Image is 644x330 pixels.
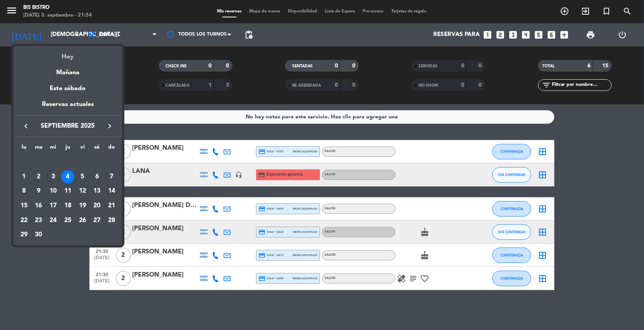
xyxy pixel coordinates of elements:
div: 1 [17,170,31,183]
div: 11 [61,185,74,198]
td: 29 de septiembre de 2025 [17,227,31,242]
div: 8 [17,185,31,198]
td: 19 de septiembre de 2025 [75,198,90,213]
th: viernes [75,143,90,155]
td: 26 de septiembre de 2025 [75,213,90,228]
td: 22 de septiembre de 2025 [17,213,31,228]
th: domingo [104,143,119,155]
td: 30 de septiembre de 2025 [31,227,46,242]
td: 21 de septiembre de 2025 [104,198,119,213]
th: miércoles [46,143,60,155]
th: martes [31,143,46,155]
td: 18 de septiembre de 2025 [60,198,75,213]
button: keyboard_arrow_left [19,121,33,131]
th: sábado [90,143,105,155]
td: 15 de septiembre de 2025 [17,198,31,213]
td: 14 de septiembre de 2025 [104,184,119,198]
div: 19 [76,199,89,212]
div: Mañana [14,62,122,78]
td: SEP. [17,155,119,169]
div: 2 [32,170,45,183]
div: 28 [105,214,118,227]
div: 24 [46,214,60,227]
td: 20 de septiembre de 2025 [90,198,105,213]
th: jueves [60,143,75,155]
td: 25 de septiembre de 2025 [60,213,75,228]
div: Hoy [14,46,122,62]
div: 5 [76,170,89,183]
div: 23 [32,214,45,227]
th: lunes [17,143,31,155]
td: 5 de septiembre de 2025 [75,169,90,184]
div: 26 [76,214,89,227]
div: 7 [105,170,118,183]
div: 6 [90,170,103,183]
div: 22 [17,214,31,227]
div: 30 [32,228,45,241]
div: 18 [61,199,74,212]
td: 10 de septiembre de 2025 [46,184,60,198]
td: 13 de septiembre de 2025 [90,184,105,198]
td: 17 de septiembre de 2025 [46,198,60,213]
div: 17 [46,199,60,212]
div: 20 [90,199,103,212]
button: keyboard_arrow_right [103,121,117,131]
td: 2 de septiembre de 2025 [31,169,46,184]
div: 29 [17,228,31,241]
td: 1 de septiembre de 2025 [17,169,31,184]
td: 4 de septiembre de 2025 [60,169,75,184]
div: 14 [105,185,118,198]
div: 4 [61,170,74,183]
div: Reservas actuales [14,99,122,115]
div: 9 [32,185,45,198]
td: 7 de septiembre de 2025 [104,169,119,184]
div: 25 [61,214,74,227]
td: 24 de septiembre de 2025 [46,213,60,228]
td: 28 de septiembre de 2025 [104,213,119,228]
i: keyboard_arrow_left [21,121,31,131]
span: septiembre 2025 [33,121,103,131]
div: Este sábado [14,78,122,99]
td: 6 de septiembre de 2025 [90,169,105,184]
div: 15 [17,199,31,212]
td: 16 de septiembre de 2025 [31,198,46,213]
td: 3 de septiembre de 2025 [46,169,60,184]
div: 13 [90,185,103,198]
div: 27 [90,214,103,227]
div: 21 [105,199,118,212]
td: 27 de septiembre de 2025 [90,213,105,228]
td: 11 de septiembre de 2025 [60,184,75,198]
td: 9 de septiembre de 2025 [31,184,46,198]
div: 16 [32,199,45,212]
div: 12 [76,185,89,198]
td: 23 de septiembre de 2025 [31,213,46,228]
div: 3 [46,170,60,183]
td: 8 de septiembre de 2025 [17,184,31,198]
i: keyboard_arrow_right [105,121,114,131]
td: 12 de septiembre de 2025 [75,184,90,198]
div: 10 [46,185,60,198]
